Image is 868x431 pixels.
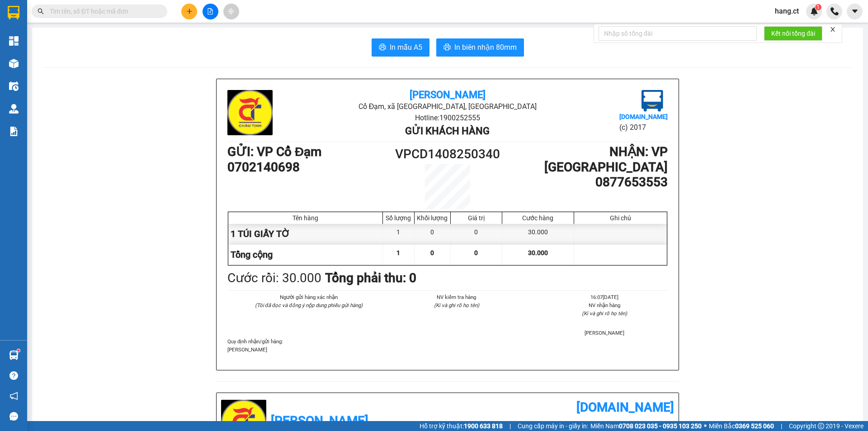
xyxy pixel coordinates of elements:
[599,26,757,41] input: Nhập số tổng đài
[9,371,18,380] span: question-circle
[474,249,478,256] span: 0
[582,310,627,317] i: (Kí và ghi rõ họ tên)
[181,4,197,19] button: plus
[9,350,19,360] img: warehouse-icon
[9,412,18,421] span: message
[771,28,815,38] span: Kết nối tổng đài
[518,421,588,431] span: Cung cấp máy in - giấy in:
[509,421,511,431] span: |
[227,90,273,135] img: logo.jpg
[851,7,859,15] span: caret-down
[544,144,668,175] b: NHẬN : VP [GEOGRAPHIC_DATA]
[768,5,806,17] span: hang.ct
[207,8,213,14] span: file-add
[830,26,836,33] span: close
[410,89,486,100] b: [PERSON_NAME]
[227,144,321,159] b: GỬI : VP Cổ Đạm
[379,43,386,52] span: printer
[8,6,19,19] img: logo-vxr
[764,26,822,41] button: Kết nối tổng đài
[464,422,503,430] strong: 1900 633 818
[393,293,519,301] li: NV kiểm tra hàng
[385,214,412,222] div: Số lượng
[709,421,774,431] span: Miền Bắc
[227,160,392,175] h1: 0702140698
[420,421,503,431] span: Hỗ trợ kỹ thuật:
[815,4,821,10] sup: 1
[50,6,156,16] input: Tìm tên, số ĐT hoặc mã đơn
[227,337,668,354] div: Quy định nhận/gửi hàng :
[415,224,451,244] div: 0
[453,214,500,222] div: Giá trị
[619,113,668,120] b: [DOMAIN_NAME]
[830,7,839,15] img: phone-icon
[227,346,668,354] p: [PERSON_NAME]
[417,214,448,222] div: Khối lượng
[590,421,702,431] span: Miền Nam
[454,42,517,53] span: In biên nhận 80mm
[17,349,20,352] sup: 1
[228,224,383,244] div: 1 TÚI GIẤY TỜ
[325,270,416,285] b: Tổng phải thu: 0
[704,424,707,428] span: ⚪️
[372,38,429,57] button: printerIn mẫu A5
[502,224,574,244] div: 30.000
[505,214,571,222] div: Cước hàng
[227,268,321,288] div: Cước rồi : 30.000
[396,249,400,256] span: 1
[542,293,668,301] li: 16:07[DATE]
[434,302,479,308] i: (Kí và ghi rõ họ tên)
[9,127,19,136] img: solution-icon
[436,38,524,57] button: printerIn biên nhận 80mm
[735,422,774,430] strong: 0369 525 060
[9,81,19,91] img: warehouse-icon
[542,301,668,309] li: NV nhận hàng
[810,7,818,15] img: icon-new-feature
[255,302,363,308] i: (Tôi đã đọc và đồng ý nộp dung phiếu gửi hàng)
[223,4,239,19] button: aim
[9,392,18,400] span: notification
[847,4,863,19] button: caret-down
[430,249,434,256] span: 0
[781,421,782,431] span: |
[451,224,502,244] div: 0
[405,125,490,137] b: Gửi khách hàng
[301,112,594,123] li: Hotline: 1900252555
[203,4,218,19] button: file-add
[818,423,824,429] span: copyright
[619,122,668,133] li: (c) 2017
[245,293,372,301] li: Người gửi hàng xác nhận
[9,36,19,46] img: dashboard-icon
[38,8,44,14] span: search
[186,8,193,14] span: plus
[9,104,19,114] img: warehouse-icon
[503,175,668,190] h1: 0877653553
[642,90,663,112] img: logo.jpg
[383,224,415,244] div: 1
[392,144,503,164] h1: VPCD1408250340
[231,214,380,222] div: Tên hàng
[271,413,368,428] b: [PERSON_NAME]
[301,101,594,112] li: Cổ Đạm, xã [GEOGRAPHIC_DATA], [GEOGRAPHIC_DATA]
[542,329,668,337] li: [PERSON_NAME]
[576,400,674,415] b: [DOMAIN_NAME]
[443,43,451,52] span: printer
[231,249,273,260] span: Tổng cộng
[816,4,820,10] span: 1
[528,249,548,256] span: 30.000
[228,8,234,14] span: aim
[576,214,665,222] div: Ghi chú
[390,42,422,53] span: In mẫu A5
[619,422,702,430] strong: 0708 023 035 - 0935 103 250
[9,59,19,68] img: warehouse-icon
